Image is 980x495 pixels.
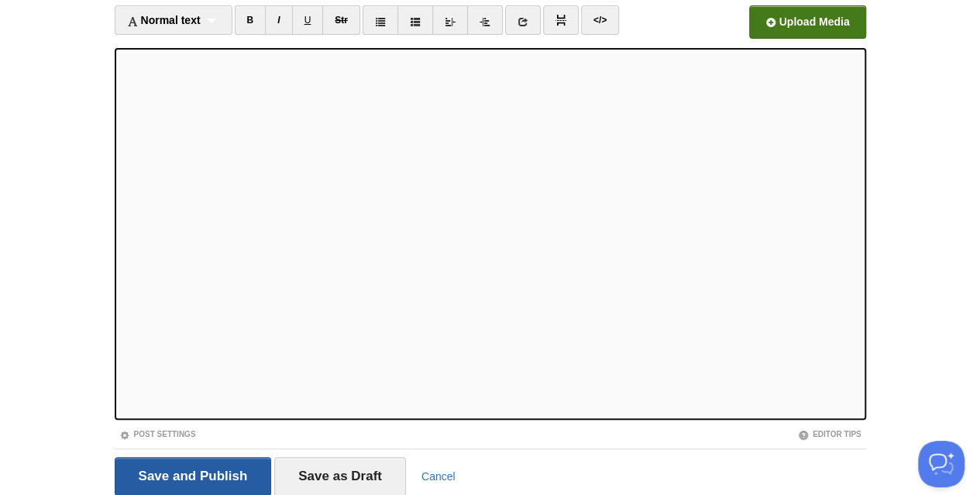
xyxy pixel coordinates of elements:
[292,5,324,35] a: U
[335,15,348,26] del: Str
[555,15,566,26] img: pagebreak-icon.png
[581,5,619,35] a: </>
[421,470,456,483] a: Cancel
[235,5,266,35] a: B
[127,14,201,26] span: Normal text
[265,5,292,35] a: I
[798,430,861,438] a: Editor Tips
[322,5,360,35] a: Str
[119,430,196,438] a: Post Settings
[918,441,965,487] iframe: Help Scout Beacon - Open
